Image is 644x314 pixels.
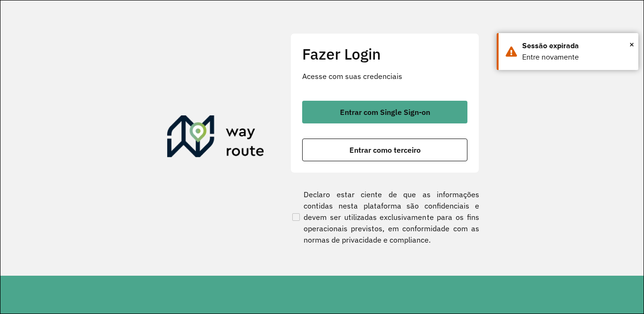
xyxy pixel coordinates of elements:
[629,37,634,52] button: Close
[522,52,631,63] div: Entre novamente
[629,37,634,52] span: ×
[167,115,264,161] img: Roteirizador AmbevTech
[290,189,479,245] label: Declaro estar ciente de que as informações contidas nesta plataforma são confidenciais e devem se...
[522,40,631,52] div: Sessão expirada
[302,45,467,63] h2: Fazer Login
[340,108,430,116] span: Entrar com Single Sign-on
[349,146,421,154] span: Entrar como terceiro
[302,70,467,82] p: Acesse com suas credenciais
[302,101,467,123] button: button
[302,139,467,161] button: button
